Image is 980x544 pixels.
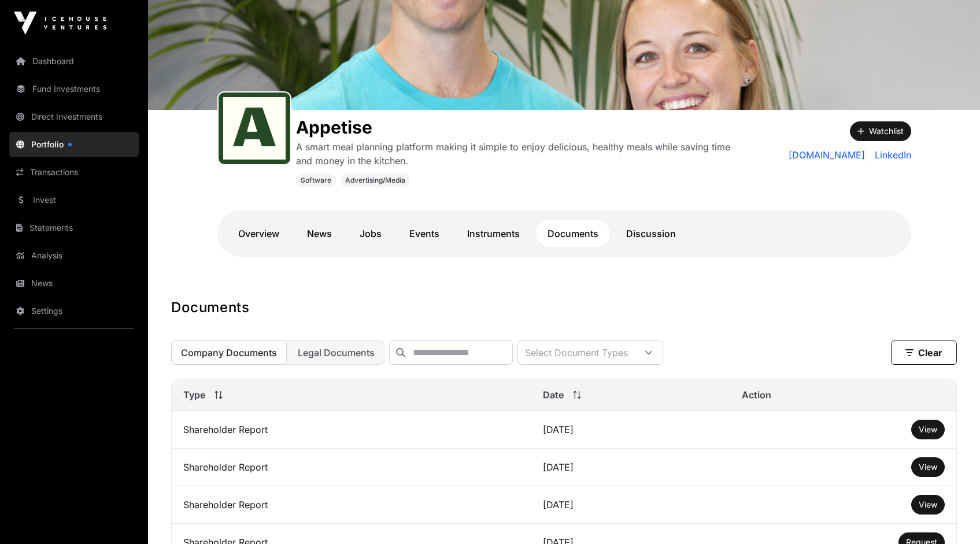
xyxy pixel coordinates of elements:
[531,449,731,486] td: [DATE]
[14,12,106,35] img: Icehouse Ventures Logo
[227,220,902,247] nav: Tabs
[295,220,343,247] a: News
[742,388,771,402] span: Action
[922,489,980,544] iframe: Chat Widget
[172,486,531,524] td: Shareholder Report
[9,298,139,324] a: Settings
[223,97,286,160] img: menuaid_logo.jpeg
[9,187,139,213] a: Invest
[789,148,866,162] a: [DOMAIN_NAME]
[891,341,957,365] button: Clear
[9,271,139,296] a: News
[870,148,911,162] a: LinkedIn
[919,462,937,472] span: View
[9,132,139,157] a: Portfolio
[9,49,139,74] a: Dashboard
[398,220,451,247] a: Events
[911,420,945,439] button: View
[298,347,375,358] span: Legal Documents
[345,176,405,185] span: Advertising/Media
[456,220,531,247] a: Instruments
[911,495,945,515] button: View
[9,76,139,102] a: Fund Investments
[850,121,911,141] button: Watchlist
[288,340,384,365] button: Legal Documents
[348,220,393,247] a: Jobs
[171,298,957,317] h1: Documents
[172,411,531,449] td: Shareholder Report
[919,424,937,434] span: View
[919,461,937,473] a: View
[919,499,937,509] span: View
[531,486,731,524] td: [DATE]
[615,220,687,247] a: Discussion
[518,341,635,364] div: Select Document Types
[536,220,610,247] a: Documents
[171,340,287,365] button: Company Documents
[9,215,139,240] a: Statements
[919,424,937,435] a: View
[9,243,139,268] a: Analysis
[296,140,738,168] p: A smart meal planning platform making it simple to enjoy delicious, healthy meals while saving ti...
[919,499,937,510] a: View
[9,160,139,185] a: Transactions
[301,176,331,185] span: Software
[172,449,531,486] td: Shareholder Report
[296,117,738,138] h1: Appetise
[183,388,205,402] span: Type
[181,347,277,358] span: Company Documents
[911,457,945,477] button: View
[9,104,139,129] a: Direct Investments
[531,411,731,449] td: [DATE]
[543,388,564,402] span: Date
[227,220,291,247] a: Overview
